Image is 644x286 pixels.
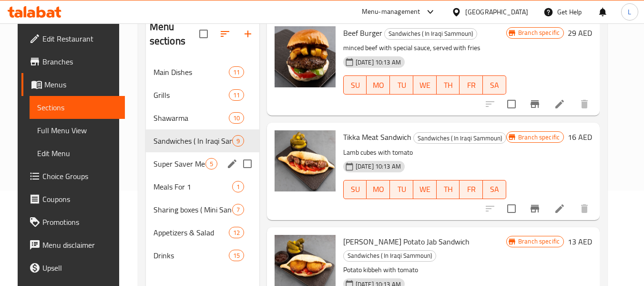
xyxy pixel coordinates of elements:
[343,75,367,95] button: SU
[390,75,413,95] button: TU
[153,112,229,124] span: Shawarma
[37,102,118,113] span: Sections
[42,262,118,274] span: Upsell
[514,237,563,246] span: Branch specific
[487,78,502,92] span: SA
[229,114,244,123] span: 10
[440,182,456,196] span: TH
[483,75,506,95] button: SA
[465,7,528,17] div: [GEOGRAPHIC_DATA]
[417,78,433,92] span: WE
[214,22,236,45] span: Sort sections
[413,180,437,199] button: WE
[146,61,259,84] div: Main Dishes11
[146,129,259,152] div: Sandwiches ( In Iraqi Sammoun)9
[501,94,521,114] span: Select to update
[413,132,506,144] div: Sandwiches ( In Iraqi Sammoun)
[229,91,244,100] span: 11
[554,203,565,214] a: Edit menu item
[343,130,411,144] span: Tikka Meat Sandwich
[153,135,232,147] span: Sandwiches ( In Iraqi Sammoun)
[21,211,125,233] a: Promotions
[225,157,239,171] button: edit
[390,180,413,199] button: TU
[523,197,546,220] button: Branch-specific-item
[37,125,118,136] span: Full Menu View
[229,112,244,124] div: items
[394,78,409,92] span: TU
[153,89,229,101] span: Grills
[153,158,205,169] span: Super Saver Meal
[42,56,118,67] span: Branches
[514,28,563,37] span: Branch specific
[229,66,244,78] div: items
[417,182,433,196] span: WE
[523,93,546,116] button: Branch-specific-item
[233,137,244,146] span: 9
[573,93,596,116] button: delete
[42,239,118,251] span: Menu disclaimer
[344,250,436,261] span: Sandwiches ( In Iraqi Sammoun)
[150,20,199,48] h2: Menu sections
[343,264,506,276] p: Potato kibbeh with tomato
[229,68,244,77] span: 11
[568,26,592,40] h6: 29 AED
[501,199,521,219] span: Select to update
[233,182,244,191] span: 1
[21,256,125,279] a: Upsell
[229,228,244,237] span: 12
[194,24,214,44] span: Select all sections
[232,135,244,147] div: items
[343,234,470,249] span: [PERSON_NAME] Potato Jab Sandwich
[554,98,565,110] a: Edit menu item
[414,133,506,144] span: Sandwiches ( In Iraqi Sammoun)
[440,78,456,92] span: TH
[370,78,386,92] span: MO
[146,244,259,267] div: Drinks15
[30,96,125,119] a: Sections
[463,182,479,196] span: FR
[343,147,506,159] p: Lamb cubes with tomato
[514,133,563,142] span: Branch specific
[348,78,363,92] span: SU
[153,227,229,238] span: Appetizers & Salad
[153,250,229,261] span: Drinks
[30,119,125,142] a: Full Menu View
[362,6,420,18] div: Menu-management
[348,182,363,196] span: SU
[236,22,259,45] button: Add section
[146,57,259,271] nav: Menu sections
[367,180,390,199] button: MO
[153,181,232,192] span: Meals For 1
[146,106,259,129] div: Shawarma10
[42,33,118,44] span: Edit Restaurant
[37,148,118,159] span: Edit Menu
[343,250,436,262] div: Sandwiches ( In Iraqi Sammoun)
[21,50,125,73] a: Branches
[370,182,386,196] span: MO
[44,79,118,90] span: Menus
[384,28,477,40] div: Sandwiches ( In Iraqi Sammoun)
[42,193,118,205] span: Coupons
[463,78,479,92] span: FR
[232,181,244,192] div: items
[153,204,232,215] span: Sharing boxes ( Mini Sandwiches )
[483,180,506,199] button: SA
[437,75,460,95] button: TH
[146,198,259,221] div: Sharing boxes ( Mini Sandwiches )7
[487,182,502,196] span: SA
[385,28,477,39] span: Sandwiches ( In Iraqi Sammoun)
[146,221,259,244] div: Appetizers & Salad12
[21,73,125,96] a: Menus
[394,182,409,196] span: TU
[275,130,336,191] img: Tikka Meat Sandwich
[42,170,118,182] span: Choice Groups
[146,84,259,106] div: Grills11
[21,27,125,50] a: Edit Restaurant
[413,75,437,95] button: WE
